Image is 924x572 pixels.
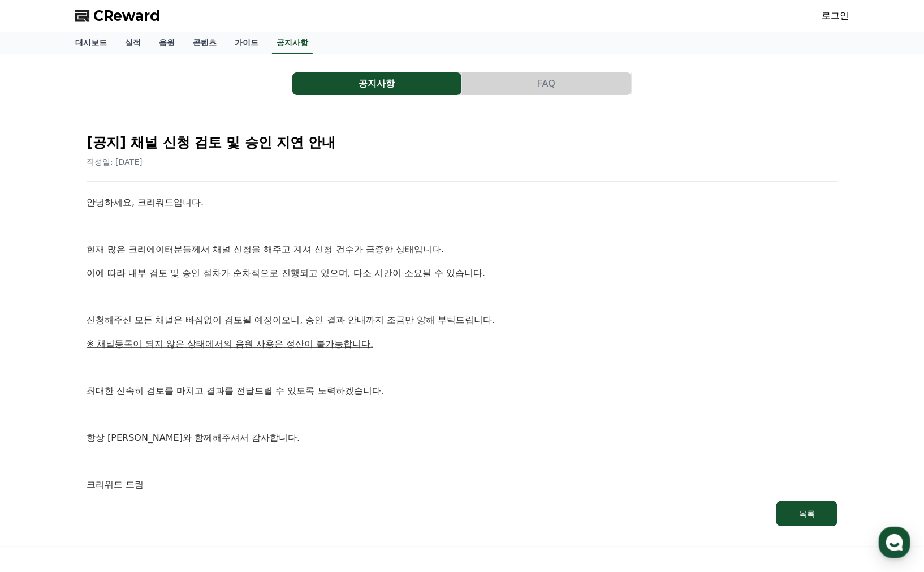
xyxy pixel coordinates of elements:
[36,376,42,385] span: 홈
[87,266,837,281] p: 이에 따라 내부 검토 및 승인 절차가 순차적으로 진행되고 있으며, 다소 시간이 소요될 수 있습니다.
[93,7,160,25] span: CReward
[87,242,837,257] p: 현재 많은 크리에이터분들께서 채널 신청을 해주고 계셔 신청 건수가 급증한 상태입니다.
[75,7,160,25] a: CReward
[150,32,184,54] a: 음원
[75,359,146,387] a: 대화
[103,376,117,385] span: 대화
[87,478,837,492] p: 크리워드 드림
[116,32,150,54] a: 실적
[87,157,143,166] span: 작성일: [DATE]
[87,338,373,349] u: ※ 채널등록이 되지 않은 상태에서의 음원 사용은 정산이 불가능합니다.
[292,72,461,95] button: 공지사항
[87,431,837,445] p: 항상 [PERSON_NAME]와 함께해주셔서 감사합니다.
[87,195,837,210] p: 안녕하세요, 크리워드입니다.
[822,9,849,23] a: 로그인
[799,508,815,519] div: 목록
[272,32,313,54] a: 공지사항
[292,72,462,95] a: 공지사항
[462,72,631,95] button: FAQ
[776,501,837,526] button: 목록
[184,32,226,54] a: 콘텐츠
[66,32,116,54] a: 대시보드
[87,313,837,328] p: 신청해주신 모든 채널은 빠짐없이 검토될 예정이오니, 승인 결과 안내까지 조금만 양해 부탁드립니다.
[87,501,837,526] a: 목록
[87,134,837,152] h2: [공지] 채널 신청 검토 및 승인 지연 안내
[462,72,632,95] a: FAQ
[175,376,188,385] span: 설정
[87,384,837,398] p: 최대한 신속히 검토를 마치고 결과를 전달드릴 수 있도록 노력하겠습니다.
[3,359,75,387] a: 홈
[226,32,267,54] a: 가이드
[146,359,217,387] a: 설정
